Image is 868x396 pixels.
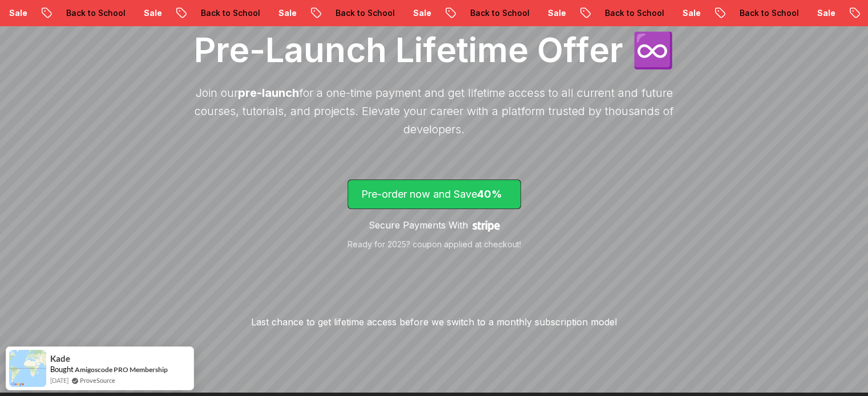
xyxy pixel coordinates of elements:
p: Ready for 2025? coupon applied at checkout! [348,239,521,250]
p: Back to School [594,7,671,19]
p: Last chance to get lifetime access before we switch to a monthly subscription model [251,315,617,329]
p: Sale [132,7,169,19]
p: Secure Payments With [369,218,468,232]
a: lifetime-access [348,179,521,250]
p: Back to School [728,7,806,19]
p: Sale [806,7,842,19]
span: Kade [50,354,70,364]
span: pre-launch [238,86,299,100]
p: Back to School [189,7,267,19]
span: 40% [477,188,502,200]
p: Sale [402,7,438,19]
p: Sale [267,7,304,19]
p: Pre-order now and Save [361,186,507,202]
img: provesource social proof notification image [9,350,46,387]
p: Back to School [55,7,132,19]
p: Join our for a one-time payment and get lifetime access to all current and future courses, tutori... [189,84,680,138]
a: Amigoscode PRO Membership [75,365,168,374]
p: Back to School [459,7,536,19]
a: ProveSource [80,375,115,385]
span: Bought [50,365,74,374]
p: Sale [671,7,708,19]
p: Back to School [324,7,402,19]
p: Sale [536,7,573,19]
span: [DATE] [50,375,68,385]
